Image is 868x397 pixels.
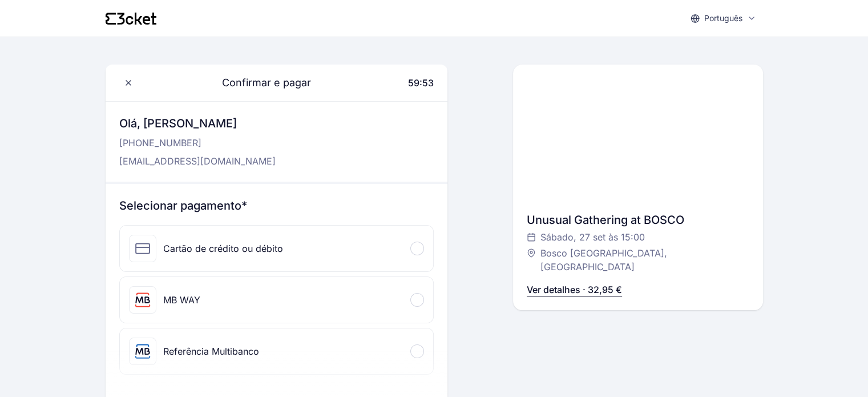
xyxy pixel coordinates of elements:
[408,77,434,89] span: 59:53
[163,242,283,255] div: Cartão de crédito ou débito
[163,293,200,307] div: MB WAY
[119,136,276,150] p: [PHONE_NUMBER]
[527,283,622,296] p: Ver detalhes · 32,95 €
[704,13,742,24] p: Português
[540,246,738,274] span: Bosco [GEOGRAPHIC_DATA], [GEOGRAPHIC_DATA]
[540,230,645,244] span: Sábado, 27 set às 15:00
[163,344,259,358] div: Referência Multibanco
[119,198,434,214] h3: Selecionar pagamento*
[119,154,276,168] p: [EMAIL_ADDRESS][DOMAIN_NAME]
[208,75,311,91] span: Confirmar e pagar
[119,115,276,131] h3: Olá, [PERSON_NAME]
[527,212,749,228] div: Unusual Gathering at BOSCO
